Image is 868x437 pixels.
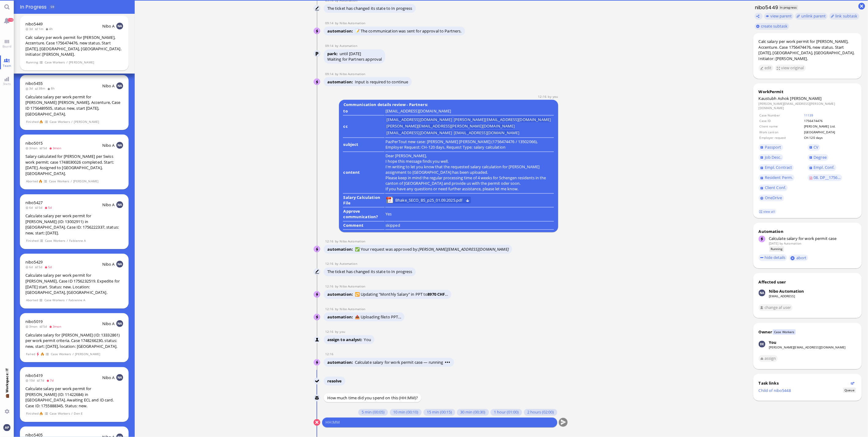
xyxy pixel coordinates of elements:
span: by [335,284,340,289]
button: 1 hour (01:00) [490,409,522,416]
img: You [3,424,10,431]
td: cc [343,116,384,138]
span: ✅ Your request was approved by: [355,246,509,252]
div: Calculate salary for [PERSON_NAME] (ID: 13332861) per work permit criteria. Case 1748266230, stat... [25,332,123,349]
span: automation@nibo.ai [340,307,365,311]
a: view all [758,209,776,214]
span: 5d [39,324,49,329]
span: 12:16 [325,352,335,356]
div: Waiting for Partners approval [327,56,382,62]
runbook-parameter-view: PazPerTout new case: [PERSON_NAME] [PERSON_NAME] (1756474476 / 13502066), Employer Request: CH-12... [385,139,538,150]
a: nibo5455 [25,81,43,86]
img: Nibo Automation [314,314,321,321]
a: Empl. Contract [759,164,794,171]
td: Salary Calculation File [343,194,384,208]
span: Nibo A [102,23,115,29]
a: CV [808,144,821,151]
img: NA [116,374,123,381]
td: Employer request [759,135,803,140]
span: 10d [25,378,37,382]
span: Aborted [26,179,38,184]
img: You [759,341,765,348]
span: / [72,351,74,357]
button: view original [775,65,806,71]
span: nibo5019 [25,319,43,324]
span: Degree [814,154,827,160]
span: 3mon [25,324,39,329]
lob-view: Bhake_SECO_BS_p25_01.09.2025.pdf [386,197,471,203]
span: • [445,360,447,365]
td: Work canton [759,130,803,135]
button: 5 min (00:05) [358,409,388,416]
span: nibo5419 [25,373,43,378]
p: If you have any questions or need further assistance, please let me know. [385,186,554,192]
span: by [335,262,340,266]
span: by [335,21,340,25]
b: Communication details review - Partners: [342,101,429,108]
span: anand.pazhenkottil@bluelakelegal.com [364,337,371,343]
span: 38m [35,86,47,90]
img: Nibo Automation [759,290,765,296]
span: automation@bluelakelegal.com [340,44,357,48]
span: Den E [74,411,83,416]
div: Calculate salary per work permit for [PERSON_NAME], Case ID 1756232519. Expedite for [DATE] start... [25,272,123,295]
a: nibo5015 [25,140,43,146]
img: Nibo Automation [314,79,321,85]
span: Case Workers [44,60,65,65]
span: Team [1,63,13,68]
span: / [70,179,72,184]
dd: [PERSON_NAME][EMAIL_ADDRESS][PERSON_NAME][DOMAIN_NAME] [759,101,856,110]
div: Nibo Automation [769,288,804,294]
div: Calc salary per work permit for [PERSON_NAME], Accenture. Case 1756474476, new status. Start [DAT... [25,35,123,57]
span: 12:16 [325,284,335,289]
span: [PERSON_NAME] [69,60,94,65]
span: 12:16 [325,262,335,266]
span: resolve [327,378,342,384]
button: 10 min (00:10) [390,409,422,416]
img: Nibo [314,395,320,401]
li: [PERSON_NAME][EMAIL_ADDRESS][PERSON_NAME][DOMAIN_NAME] [386,124,515,129]
span: Running [769,246,784,252]
div: Task links [759,380,849,386]
span: 12:16 [325,307,335,311]
span: until [340,51,348,56]
button: view parent [764,13,794,20]
img: NA [116,261,123,268]
a: Job Desc. [759,154,783,161]
span: 6d [25,205,35,210]
button: 2 hours (02:00) [524,409,557,416]
span: park [327,51,340,56]
span: The ticket has changed its state to In progress [327,269,412,275]
span: Job Desc. [765,154,781,160]
span: 09:14 [325,44,335,48]
span: nibo5427 [25,200,43,205]
span: Finished [26,411,39,416]
a: View Bhake_SECO_BS_p25_01.09.2025.pdf [394,197,464,203]
span: / [71,119,73,124]
span: 🔁 Updating "Monthly Salary" in PPT to ... [355,292,448,297]
span: skipped [385,222,400,228]
span: Case Workers [49,119,70,124]
img: Automation [314,5,321,12]
button: Copy ticket nibo5449 link to clipboard [755,13,763,20]
span: The ticket has changed its state to In progress [327,6,412,11]
span: Case Workers [49,179,70,184]
span: Resident Perm. [765,175,793,180]
span: • [447,360,449,365]
span: / [66,60,68,65]
span: 3mon [49,324,63,329]
div: Calc salary per work permit for [PERSON_NAME], Accenture. Case 1756474476, new status. Start [DAT... [759,39,856,61]
img: NA [116,320,123,327]
li: [EMAIL_ADDRESS][DOMAIN_NAME] [454,131,520,135]
span: assign to analyst [327,337,364,343]
span: Input is required to continue [355,79,408,85]
div: Calculate salary per work permit for [PERSON_NAME] [PERSON_NAME], Accenture, Case ID 1756489505, ... [25,94,123,117]
span: 12:16 [538,94,548,99]
span: automation [327,79,355,85]
img: Nibo Automation [314,246,321,253]
span: Bhake_SECO_BS_p25_01.09.2025.pdf [395,197,462,203]
td: 1756474476 [804,118,856,123]
div: Automation [759,229,856,234]
span: 4h [45,27,55,31]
